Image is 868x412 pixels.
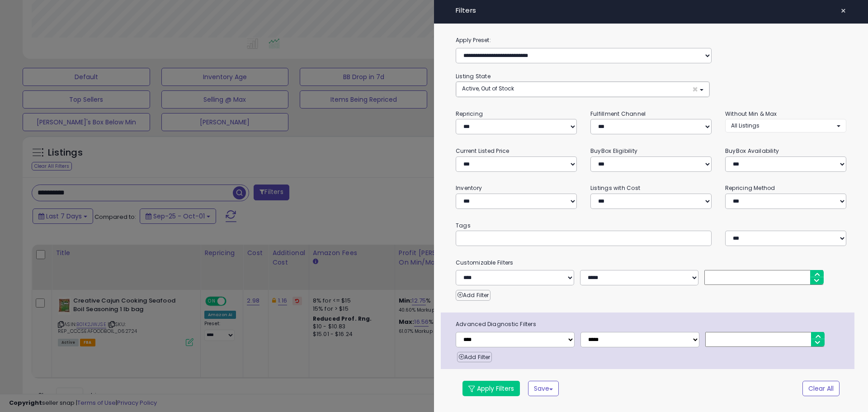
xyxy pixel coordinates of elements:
[731,122,759,129] span: All Listings
[456,184,482,192] small: Inventory
[590,110,646,118] small: Fulfillment Channel
[456,110,483,118] small: Repricing
[449,258,853,268] small: Customizable Filters
[590,147,637,155] small: BuyBox Eligibility
[456,290,491,301] button: Add Filter
[725,119,846,132] button: All Listings
[837,5,850,17] button: ×
[802,381,840,396] button: Clear All
[456,7,846,14] h4: Filters
[449,221,853,231] small: Tags
[528,381,559,396] button: Save
[457,352,492,363] button: Add Filter
[449,319,854,329] span: Advanced Diagnostic Filters
[462,85,514,92] span: Active, Out of Stock
[462,381,520,396] button: Apply Filters
[456,72,491,80] small: Listing State
[725,184,775,192] small: Repricing Method
[840,5,846,17] span: ×
[590,184,640,192] small: Listings with Cost
[449,35,853,45] label: Apply Preset:
[456,82,709,97] button: Active, Out of Stock ×
[456,147,509,155] small: Current Listed Price
[725,110,777,118] small: Without Min & Max
[692,85,698,94] span: ×
[725,147,779,155] small: BuyBox Availability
